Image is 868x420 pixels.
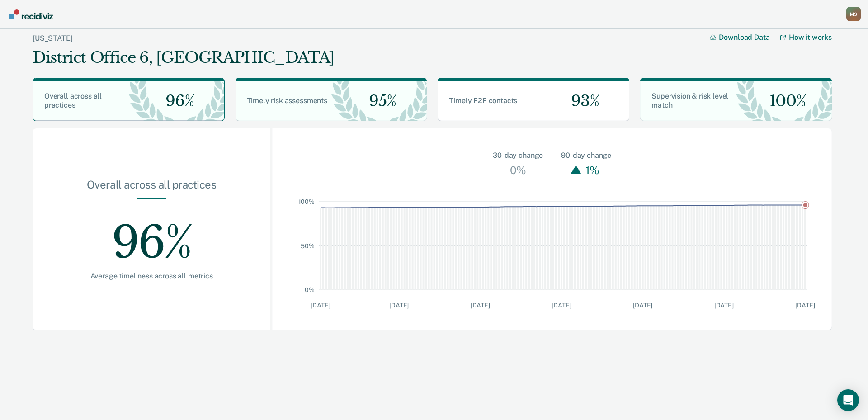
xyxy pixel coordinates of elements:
[846,7,861,21] div: M S
[564,92,599,110] span: 93%
[33,48,335,67] div: District Office 6, [GEOGRAPHIC_DATA]
[61,199,241,272] div: 96%
[362,92,396,110] span: 95%
[651,92,728,109] span: Supervision & risk level match
[633,302,652,309] text: [DATE]
[552,302,571,309] text: [DATE]
[710,33,780,42] button: Download Data
[311,302,330,309] text: [DATE]
[471,302,490,309] text: [DATE]
[493,150,543,161] div: 30-day change
[780,33,832,42] a: How it works
[796,302,815,309] text: [DATE]
[61,272,241,280] div: Average timeliness across all metrics
[61,178,241,198] div: Overall across all practices
[9,9,53,19] img: Recidiviz
[389,302,409,309] text: [DATE]
[837,389,859,411] div: Open Intercom Messenger
[846,7,861,21] button: Profile dropdown button
[714,302,734,309] text: [DATE]
[762,92,806,110] span: 100%
[508,161,528,179] div: 0%
[33,34,72,42] a: [US_STATE]
[158,92,194,110] span: 96%
[44,92,102,109] span: Overall across all practices
[247,96,327,105] span: Timely risk assessments
[583,161,602,179] div: 1%
[449,96,517,105] span: Timely F2F contacts
[561,150,611,161] div: 90-day change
